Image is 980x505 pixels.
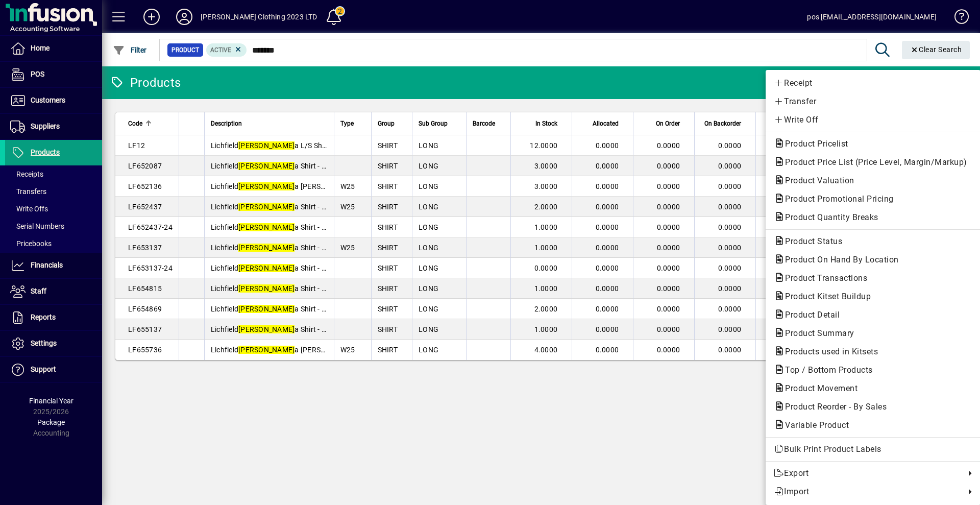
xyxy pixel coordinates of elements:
span: Variable Product [774,420,854,430]
span: Import [774,486,960,498]
span: Product Status [774,236,847,246]
span: Products used in Kitsets [774,347,883,356]
span: Product Reorder - By Sales [774,402,892,412]
span: Product Price List (Price Level, Margin/Markup) [774,157,972,167]
span: Product Kitset Buildup [774,292,876,301]
span: Product Quantity Breaks [774,212,884,222]
span: Receipt [774,77,972,89]
span: Transfer [774,95,972,108]
span: Product Pricelist [774,139,853,149]
span: Product Valuation [774,176,860,185]
span: Product Movement [774,383,863,393]
span: Top / Bottom Products [774,365,878,375]
span: Bulk Print Product Labels [774,443,972,455]
span: Write Off [774,114,972,126]
span: Product On Hand By Location [774,255,904,264]
span: Product Promotional Pricing [774,194,899,204]
span: Product Summary [774,328,860,338]
span: Product Detail [774,310,845,320]
span: Product Transactions [774,273,872,283]
span: Export [774,467,960,479]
